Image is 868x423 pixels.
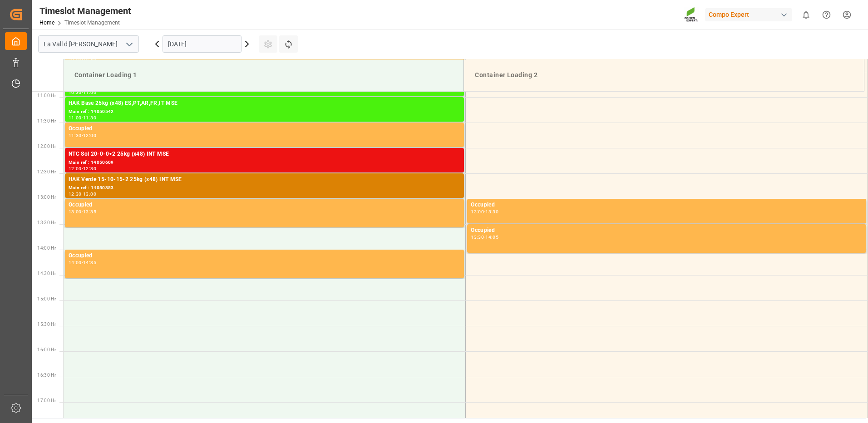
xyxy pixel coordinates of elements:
button: Help Center [816,5,837,25]
div: Occupied [471,201,863,210]
span: 11:30 Hr [37,118,56,123]
div: HAK Base 25kg (x48) ES,PT,AR,FR,IT MSE [69,99,460,108]
div: 13:00 [471,210,484,214]
span: 16:00 Hr [37,347,56,352]
input: Type to search/select [38,35,139,53]
div: Main ref : 14050609 [69,159,460,167]
div: 14:00 [69,261,82,265]
div: 14:35 [83,261,96,265]
div: Occupied [471,226,863,235]
span: 17:00 Hr [37,398,56,403]
span: 16:30 Hr [37,373,56,378]
div: Compo Expert [705,8,792,21]
div: - [484,210,485,214]
div: - [82,90,83,94]
div: Container Loading 1 [71,67,456,84]
button: Compo Expert [705,6,796,23]
span: 14:00 Hr [37,246,56,251]
span: 14:30 Hr [37,271,56,276]
div: 11:30 [69,133,82,138]
div: 13:30 [485,210,498,214]
div: - [82,192,83,196]
span: 12:00 Hr [37,144,56,149]
div: Container Loading 2 [471,67,857,84]
span: 15:30 Hr [37,322,56,327]
span: 13:30 Hr [37,220,56,225]
div: 11:00 [83,90,96,94]
div: 10:30 [69,90,82,94]
div: - [82,261,83,265]
div: - [82,116,83,120]
img: Screenshot%202023-09-29%20at%2010.02.21.png_1712312052.png [684,7,699,23]
span: 11:00 Hr [37,93,56,98]
div: - [82,167,83,171]
input: DD.MM.YYYY [163,35,242,53]
div: 13:00 [83,192,96,196]
div: - [82,133,83,138]
div: 12:00 [69,167,82,171]
div: 11:00 [69,116,82,120]
div: - [484,235,485,239]
span: 13:00 Hr [37,195,56,200]
div: HAK Verde 15-10-15-2 25kg (x48) INT MSE [69,175,460,184]
span: 15:00 Hr [37,296,56,301]
div: Occupied [69,124,460,133]
button: open menu [122,37,136,51]
div: - [82,210,83,214]
div: 13:00 [69,210,82,214]
div: 12:00 [83,133,96,138]
div: 12:30 [83,167,96,171]
div: Occupied [69,251,460,261]
div: 14:05 [485,235,498,239]
a: Home [39,20,54,26]
div: Occupied [69,201,460,210]
div: 11:30 [83,116,96,120]
div: Main ref : 14050542 [69,108,460,116]
div: 13:30 [471,235,484,239]
div: 12:30 [69,192,82,196]
span: 12:30 Hr [37,169,56,174]
div: 13:35 [83,210,96,214]
div: Main ref : 14050353 [69,184,460,192]
div: NTC Sol 20-0-0+2 25kg (x48) INT MSE [69,150,460,159]
button: show 0 new notifications [796,5,816,25]
div: Timeslot Management [39,4,131,18]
